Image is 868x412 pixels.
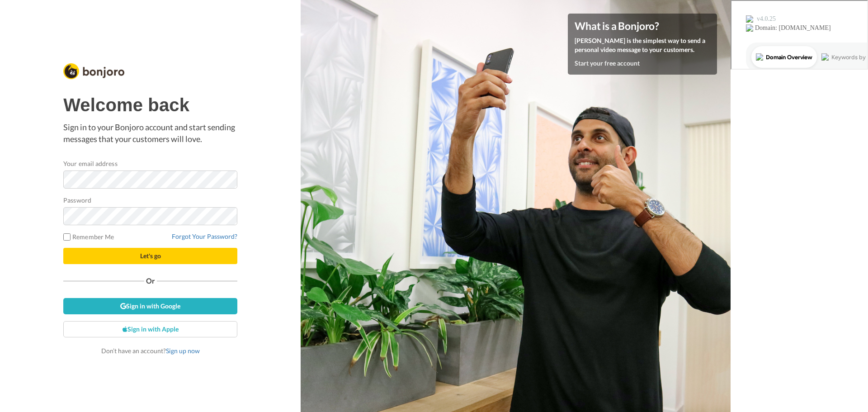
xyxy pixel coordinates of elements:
[63,159,117,168] label: Your email address
[166,347,200,355] a: Sign up now
[63,232,114,242] label: Remember Me
[34,53,81,59] div: Domain Overview
[575,36,710,54] p: [PERSON_NAME] is the simplest way to send a personal video message to your customers.
[172,232,237,240] a: Forgot Your Password?
[101,347,200,355] span: Don’t have an account?
[63,248,237,264] button: Let's go
[575,20,710,32] h4: What is a Bonjoro?
[63,195,91,205] label: Password
[25,14,44,22] div: v 4.0.25
[575,59,640,67] a: Start your free account
[24,52,32,60] img: tab_domain_overview_orange.svg
[63,122,237,145] p: Sign in to your Bonjoro account and start sending messages that your customers will love.
[144,278,157,284] span: Or
[63,298,237,314] a: Sign in with Google
[63,321,237,337] a: Sign in with Apple
[90,52,97,60] img: tab_keywords_by_traffic_grey.svg
[14,14,22,22] img: logo_orange.svg
[63,95,237,115] h1: Welcome back
[14,24,22,31] img: website_grey.svg
[140,252,161,260] span: Let's go
[100,53,152,59] div: Keywords by Traffic
[63,233,71,241] input: Remember Me
[24,24,99,31] div: Domain: [DOMAIN_NAME]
